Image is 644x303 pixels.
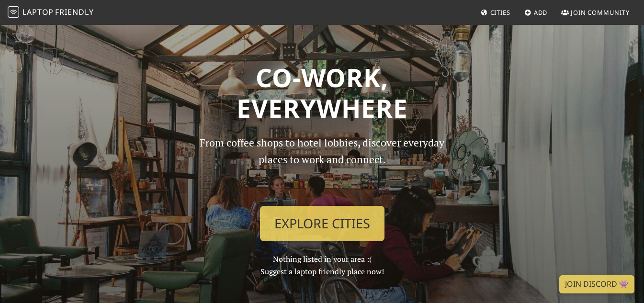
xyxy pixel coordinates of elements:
[55,7,93,17] span: Friendly
[571,8,630,17] span: Join Community
[23,7,54,17] span: Laptop
[8,6,19,18] img: LaptopFriendly
[557,4,633,21] a: Join Community
[192,135,453,198] p: From coffee shops to hotel lobbies, discover everyday places to work and connect.
[260,266,384,277] a: Suggest a laptop friendly place now!
[55,62,589,123] h1: Co-work, Everywhere
[520,4,552,21] a: Add
[559,275,634,293] a: Join Discord 👾
[534,8,548,17] span: Add
[490,8,510,17] span: Cities
[477,4,514,21] a: Cities
[8,4,94,21] a: LaptopFriendly LaptopFriendly
[260,206,384,241] a: Explore Cities
[186,135,459,278] div: Nothing listed in your area :(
